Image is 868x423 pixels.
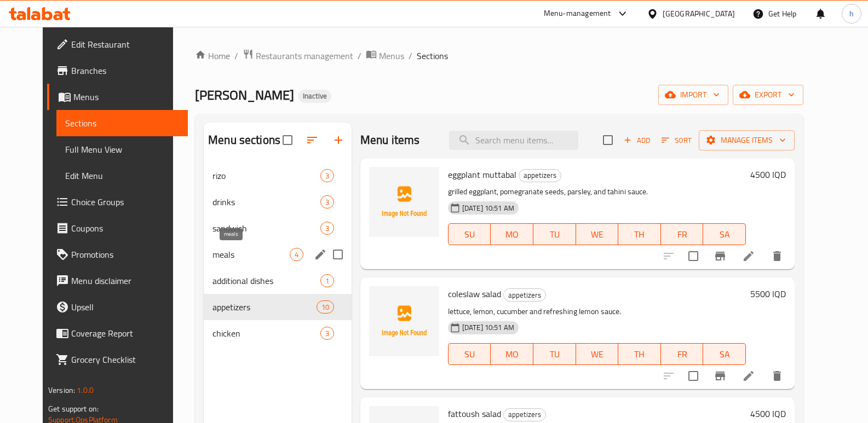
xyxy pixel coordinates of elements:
[618,223,661,245] button: TH
[576,223,619,245] button: WE
[661,343,704,365] button: FR
[212,274,320,287] span: additional dishes
[317,300,334,314] div: items
[321,276,334,286] span: 1
[71,248,179,261] span: Promotions
[764,243,790,269] button: delete
[65,117,179,130] span: Sections
[580,227,614,242] span: WE
[369,286,439,356] img: coleslaw salad
[750,167,786,182] h6: 4500 IQD
[204,294,352,320] div: appetizers10
[298,90,331,103] div: Inactive
[325,127,352,153] button: Add section
[366,49,404,63] a: Menus
[742,369,755,383] a: Edit menu item
[658,85,728,105] button: import
[448,305,746,318] p: lettuce, lemon, cucumber and refreshing lemon sauce.
[448,223,491,245] button: SU
[707,363,733,389] button: Branch-specific-item
[290,248,303,261] div: items
[56,110,188,136] a: Sections
[458,203,519,213] span: [DATE] 10:51 AM
[312,246,329,263] button: edit
[533,223,576,245] button: TU
[204,241,352,268] div: meals4edit
[208,132,280,148] h2: Menu sections
[320,222,334,235] div: items
[596,129,619,152] span: Select section
[321,197,334,207] span: 3
[71,327,179,340] span: Coverage Report
[733,85,803,105] button: export
[212,327,320,340] span: chicken
[623,346,657,362] span: TH
[204,163,352,189] div: rizo3
[504,408,545,421] span: appetizers
[71,353,179,366] span: Grocery Checklist
[212,169,320,182] span: rizo
[204,158,352,351] nav: Menu sections
[73,90,179,103] span: Menus
[667,88,720,102] span: import
[576,343,619,365] button: WE
[495,346,529,362] span: MO
[298,91,331,101] span: Inactive
[71,38,179,51] span: Edit Restaurant
[77,383,94,397] span: 1.0.0
[659,132,694,149] button: Sort
[699,130,795,150] button: Manage items
[56,163,188,189] a: Edit Menu
[321,328,334,339] span: 3
[48,383,75,397] span: Version:
[47,189,188,215] a: Choice Groups
[195,49,230,62] a: Home
[195,49,803,63] nav: breadcrumb
[47,241,188,268] a: Promotions
[204,215,352,241] div: sandwich3
[71,300,179,314] span: Upsell
[519,169,561,182] span: appetizers
[538,346,572,362] span: TU
[504,289,545,302] span: appetizers
[47,320,188,346] a: Coverage Report
[320,274,334,287] div: items
[47,31,188,57] a: Edit Restaurant
[71,64,179,77] span: Branches
[741,88,795,102] span: export
[317,302,334,312] span: 10
[703,223,746,245] button: SA
[708,227,741,242] span: SA
[708,134,786,147] span: Manage items
[65,143,179,156] span: Full Menu View
[204,189,352,215] div: drinks3
[256,49,353,62] span: Restaurants management
[360,132,420,148] h2: Menu items
[212,222,320,235] span: sandwich
[707,243,733,269] button: Branch-specific-item
[47,268,188,294] a: Menu disclaimer
[491,223,533,245] button: MO
[682,364,705,387] span: Select to update
[204,268,352,294] div: additional dishes1
[662,134,692,147] span: Sort
[703,343,746,365] button: SA
[519,169,561,182] div: appetizers
[71,274,179,287] span: Menu disclaimer
[212,248,290,261] span: meals
[665,346,699,362] span: FR
[580,346,614,362] span: WE
[448,185,746,199] p: grilled eggplant, pomegranate seeds, parsley, and tahini sauce.
[409,49,412,62] li: /
[448,343,491,365] button: SU
[623,227,657,242] span: TH
[663,8,735,20] div: [GEOGRAPHIC_DATA]
[212,300,316,314] span: appetizers
[47,294,188,320] a: Upsell
[448,286,501,302] span: coleslaw salad
[622,134,652,147] span: Add
[321,223,334,234] span: 3
[453,346,487,362] span: SU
